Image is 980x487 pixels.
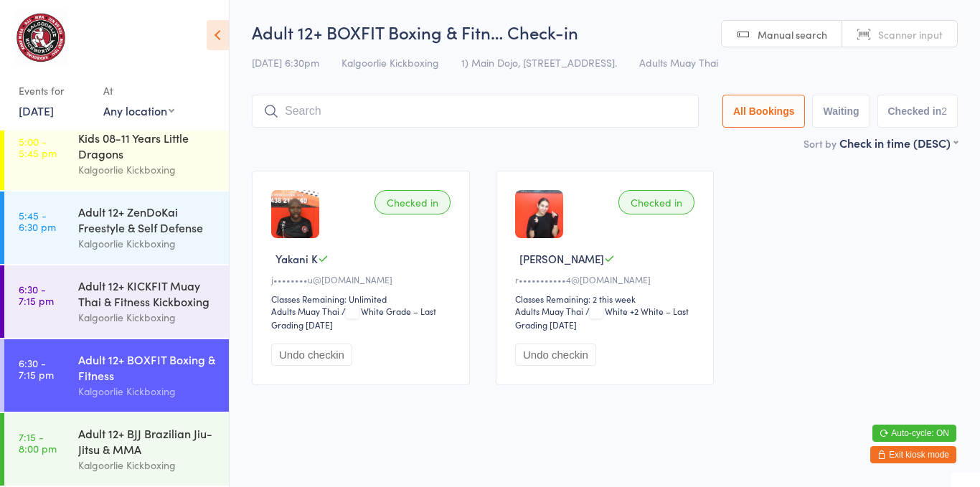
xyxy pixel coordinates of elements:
a: 6:30 -7:15 pmAdult 12+ KICKFIT Muay Thai & Fitness KickboxingKalgoorlie Kickboxing [4,265,229,338]
span: Kalgoorlie Kickboxing [341,55,439,70]
button: Auto-cycle: ON [872,425,956,442]
a: 7:15 -8:00 pmAdult 12+ BJJ Brazilian Jiu-Jitsu & MMAKalgoorlie Kickboxing [4,413,229,486]
input: Search [252,95,699,128]
div: Checked in [618,190,694,214]
button: Undo checkin [271,344,352,366]
time: 5:45 - 6:30 pm [19,209,56,232]
time: 6:30 - 7:15 pm [19,357,54,380]
div: Classes Remaining: Unlimited [271,293,455,305]
div: Kalgoorlie Kickboxing [78,383,217,399]
time: 7:15 - 8:00 pm [19,431,57,454]
div: Kalgoorlie Kickboxing [78,235,217,252]
div: Adult 12+ BJJ Brazilian Jiu-Jitsu & MMA [78,425,217,457]
div: Adult 12+ ZenDoKai Freestyle & Self Defense [78,204,217,235]
div: Adults Muay Thai [271,305,339,317]
div: Events for [19,79,89,103]
span: Manual search [758,27,827,42]
button: All Bookings [722,95,806,128]
a: [DATE] [19,103,54,118]
label: Sort by [804,136,837,151]
div: 2 [941,105,947,117]
div: Adult 12+ KICKFIT Muay Thai & Fitness Kickboxing [78,278,217,309]
div: At [103,79,174,103]
span: Scanner input [878,27,943,42]
div: Checked in [374,190,451,214]
button: Exit kiosk mode [870,446,956,463]
span: [PERSON_NAME] [519,251,604,266]
div: Kids 08-11 Years Little Dragons [78,130,217,161]
button: Waiting [812,95,870,128]
span: [DATE] 6:30pm [252,55,319,70]
div: Kalgoorlie Kickboxing [78,309,217,326]
a: 5:45 -6:30 pmAdult 12+ ZenDoKai Freestyle & Self DefenseKalgoorlie Kickboxing [4,192,229,264]
div: Any location [103,103,174,118]
img: image1754997236.png [271,190,319,238]
h2: Adult 12+ BOXFIT Boxing & Fitn… Check-in [252,20,958,44]
span: Adults Muay Thai [639,55,718,70]
div: Adults Muay Thai [515,305,583,317]
div: j••••••••u@[DOMAIN_NAME] [271,273,455,285]
div: Check in time (DESC) [839,135,958,151]
time: 6:30 - 7:15 pm [19,283,54,306]
img: Kalgoorlie Kickboxing [14,11,67,65]
div: Adult 12+ BOXFIT Boxing & Fitness [78,351,217,383]
div: r•••••••••••4@[DOMAIN_NAME] [515,273,699,285]
div: Kalgoorlie Kickboxing [78,457,217,473]
img: image1748604099.png [515,190,563,238]
button: Undo checkin [515,344,596,366]
span: Yakani K [275,251,318,266]
div: Classes Remaining: 2 this week [515,293,699,305]
span: 1) Main Dojo, [STREET_ADDRESS]. [461,55,617,70]
a: 5:00 -5:45 pmKids 08-11 Years Little DragonsKalgoorlie Kickboxing [4,118,229,190]
div: Kalgoorlie Kickboxing [78,161,217,178]
time: 5:00 - 5:45 pm [19,136,57,159]
button: Checked in2 [877,95,958,128]
a: 6:30 -7:15 pmAdult 12+ BOXFIT Boxing & FitnessKalgoorlie Kickboxing [4,339,229,412]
